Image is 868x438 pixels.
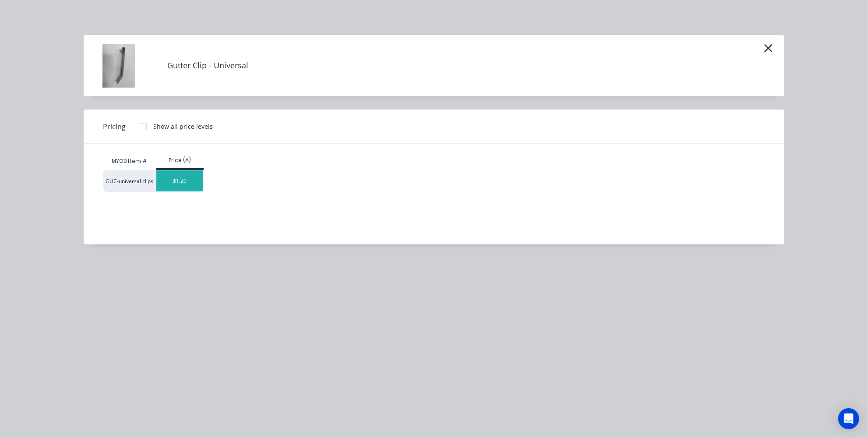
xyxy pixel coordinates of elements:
span: Pricing [103,121,126,132]
img: Gutter Clip - Universal [97,44,141,88]
div: Show all price levels [153,122,213,131]
div: $1.20 [156,170,203,191]
div: Open Intercom Messenger [838,408,859,429]
div: Price (A) [156,156,204,164]
div: GUC-universal clips [103,170,156,192]
div: MYOB Item # [103,152,156,170]
h4: Gutter Clip - Universal [154,57,261,74]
